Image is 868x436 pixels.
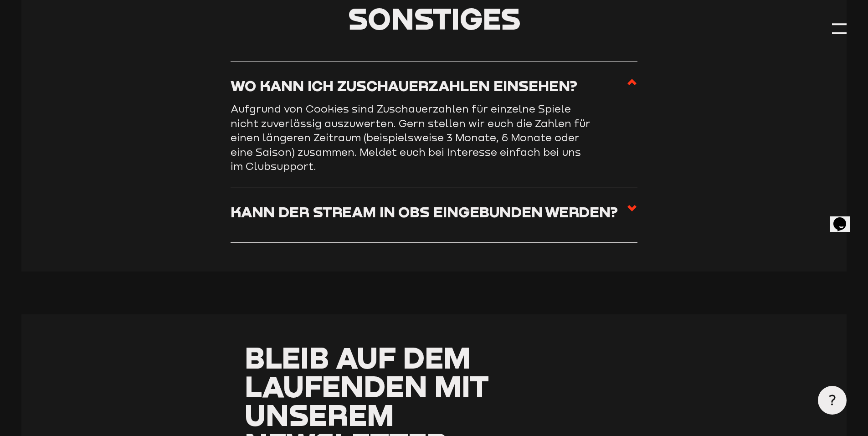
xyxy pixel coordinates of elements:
p: Aufgrund von Cookies sind Zuschauerzahlen für einzelne Spiele nicht zuverlässig auszuwerten. Gern... [231,102,595,174]
h3: Wo kann ich Zuschauerzahlen einsehen? [231,77,577,94]
span: Sonstiges [348,0,520,36]
span: Bleib auf dem Laufenden mit unserem [245,339,489,432]
iframe: chat widget [830,205,859,232]
h3: Kann der Stream in OBS eingebunden werden? [231,203,618,221]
